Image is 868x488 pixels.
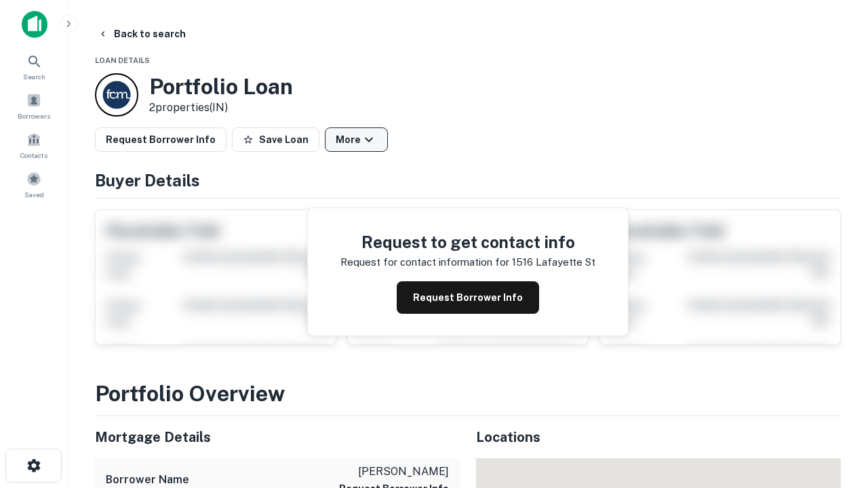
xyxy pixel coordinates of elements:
img: capitalize-icon.png [22,11,47,38]
button: More [325,127,388,152]
button: Request Borrower Info [397,281,539,314]
a: Borrowers [4,87,64,124]
span: Search [23,71,45,82]
a: Saved [4,166,64,203]
h3: Portfolio Loan [149,74,293,100]
button: Request Borrower Info [95,127,226,152]
p: 1516 lafayette st [512,254,595,270]
span: Borrowers [18,110,50,121]
h6: Borrower Name [106,472,189,488]
h4: Buyer Details [95,168,841,192]
p: [PERSON_NAME] [339,464,449,480]
span: Contacts [20,150,47,161]
h5: Mortgage Details [95,427,460,447]
h5: Locations [476,427,841,447]
span: Loan Details [95,56,150,64]
a: Contacts [4,127,64,163]
span: Saved [24,189,44,200]
a: Search [4,48,64,85]
h4: Request to get contact info [340,230,595,254]
iframe: Chat Widget [800,380,868,445]
button: Save Loan [232,127,319,152]
h3: Portfolio Overview [95,378,841,410]
button: Back to search [92,22,191,46]
p: 2 properties (IN) [149,100,293,116]
p: Request for contact information for [340,254,509,270]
